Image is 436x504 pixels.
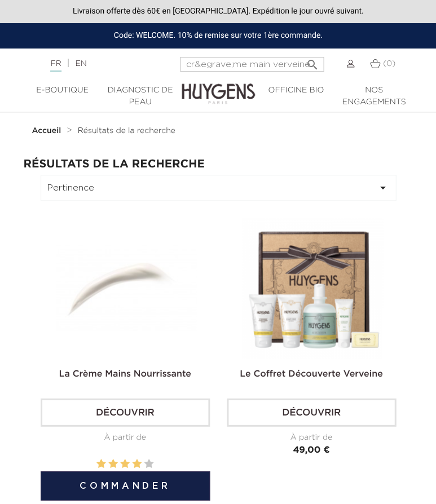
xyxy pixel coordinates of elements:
[240,369,382,378] a: Le Coffret Découverte Verveine
[32,126,64,135] a: Accueil
[24,158,413,170] h2: Résultats de la recherche
[96,457,105,471] label: 1
[306,55,319,68] i: 
[102,85,179,108] a: Diagnostic de peau
[78,127,175,135] span: Résultats de la recherche
[41,431,210,443] div: À partir de
[132,457,141,471] label: 4
[242,218,383,359] img: Coffret de noël
[293,445,329,454] span: 49,00 €
[120,457,129,471] label: 3
[376,181,390,194] i: 
[227,398,396,426] a: Découvrir
[108,457,117,471] label: 2
[50,60,61,72] a: FR
[302,54,323,69] button: 
[45,57,173,70] div: |
[41,175,396,201] button: Pertinence
[383,60,395,68] span: (0)
[24,85,102,96] a: E-Boutique
[257,85,335,96] a: Officine Bio
[180,57,324,72] input: Rechercher
[335,85,413,108] a: Nos engagements
[78,126,175,135] a: Résultats de la recherche
[32,127,61,135] strong: Accueil
[75,60,86,68] a: EN
[41,398,210,426] a: Découvrir
[227,431,396,443] div: À partir de
[144,457,153,471] label: 5
[41,471,210,500] button: Commander
[182,65,255,105] img: Huygens
[59,369,191,378] a: La Crème Mains Nourrissante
